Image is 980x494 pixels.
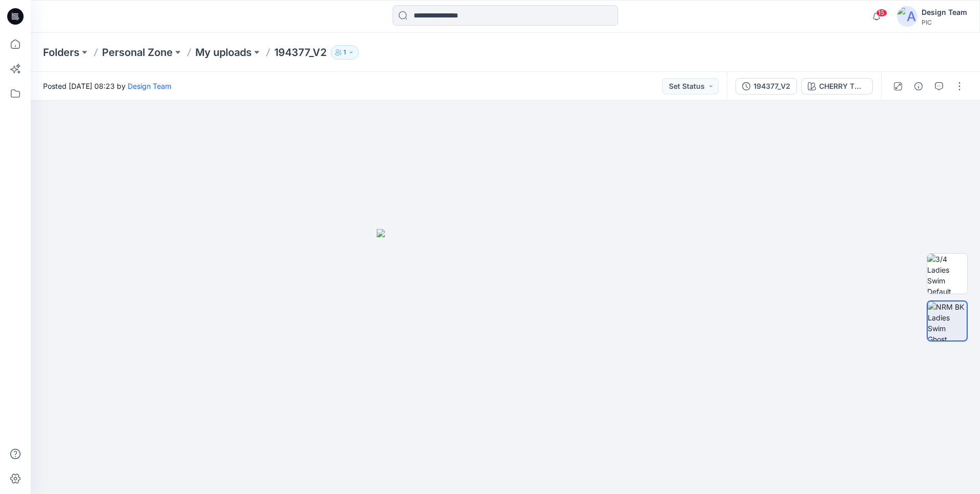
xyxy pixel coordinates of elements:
a: Design Team [128,82,171,90]
button: CHERRY TOMATO [801,78,873,94]
span: Posted [DATE] 08:23 by [43,81,171,91]
img: eyJhbGciOiJIUzI1NiIsImtpZCI6IjAiLCJzbHQiOiJzZXMiLCJ0eXAiOiJKV1QifQ.eyJkYXRhIjp7InR5cGUiOiJzdG9yYW... [377,229,634,494]
button: 194377_V2 [736,78,797,94]
button: 1 [331,45,359,60]
img: avatar [897,6,917,27]
span: 15 [876,9,887,17]
div: PIC [922,18,967,26]
div: 194377_V2 [753,81,790,92]
p: 1 [343,47,346,58]
button: Details [910,78,927,94]
div: CHERRY TOMATO [819,81,866,92]
a: My uploads [195,45,252,60]
img: 3/4 Ladies Swim Default [927,254,967,294]
a: Personal Zone [102,45,173,60]
p: 194377_V2 [274,45,326,60]
a: Folders [43,45,79,60]
div: Design Team [922,6,967,18]
img: NRM BK Ladies Swim Ghost Render [928,301,967,340]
